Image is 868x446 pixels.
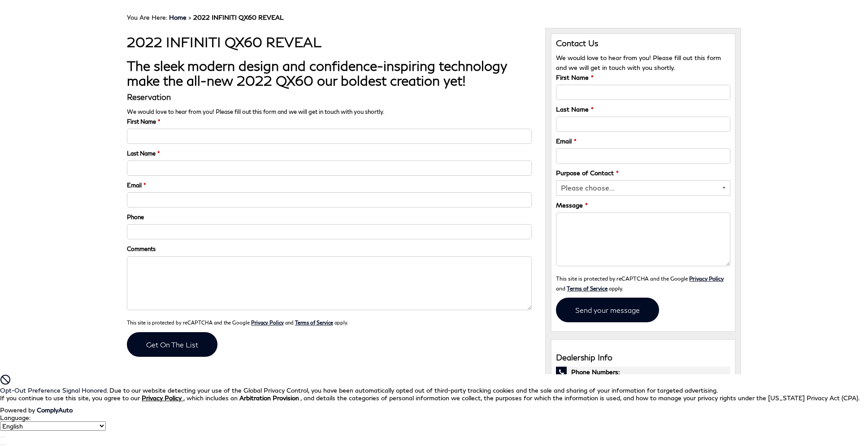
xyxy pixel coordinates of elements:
strong: 2022 INFINITI QX60 REVEAL [193,13,284,21]
label: Phone [127,212,144,222]
strong: The sleek modern design and confidence-inspiring technology make the all-new 2022 QX60 our boldes... [127,57,507,88]
h3: Dealership Info [556,353,730,362]
a: Terms of Service [295,320,333,325]
strong: Arbitration Provision [239,394,299,402]
label: Email [556,136,577,146]
a: Privacy Policy [251,320,284,325]
label: First Name [127,117,160,126]
label: First Name [556,73,594,82]
label: Email [127,180,146,190]
u: Privacy Policy [142,394,182,402]
label: Message [556,200,588,210]
span: We would love to hear from you! Please fill out this form and we will get in touch with you shortly. [556,54,721,71]
a: Privacy Policy [689,275,724,281]
span: We would love to hear from you! Please fill out this form and we will get in touch with you shortly. [127,108,384,115]
small: This site is protected by reCAPTCHA and the Google and apply. [127,320,348,325]
label: Last Name [127,148,160,158]
span: You Are Here: [127,13,284,21]
a: Terms of Service [567,285,608,291]
label: Comments [127,244,156,254]
h3: Reservation [127,92,532,102]
label: Last Name [556,104,594,114]
span: Phone Numbers: [556,367,730,377]
div: Breadcrumbs [127,13,741,21]
h3: Contact Us [556,39,730,48]
h1: 2022 INFINITI QX60 REVEAL [127,35,532,49]
label: Purpose of Contact [556,168,619,178]
a: Privacy Policy [142,394,183,402]
small: This site is protected by reCAPTCHA and the Google and apply. [556,275,724,291]
a: ComplyAuto [37,406,73,414]
a: Home [169,13,187,21]
span: > [169,13,284,21]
